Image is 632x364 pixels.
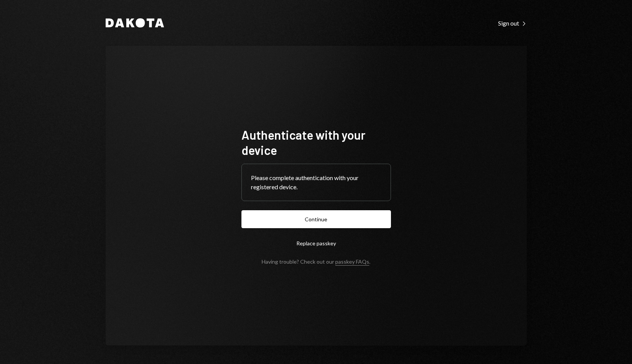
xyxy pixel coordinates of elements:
a: passkey FAQs [335,258,369,266]
button: Continue [241,210,391,228]
h1: Authenticate with your device [241,127,391,158]
div: Sign out [498,19,527,27]
div: Please complete authentication with your registered device. [251,173,381,192]
button: Replace passkey [241,234,391,252]
a: Sign out [498,19,527,27]
div: Having trouble? Check out our . [262,258,370,265]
